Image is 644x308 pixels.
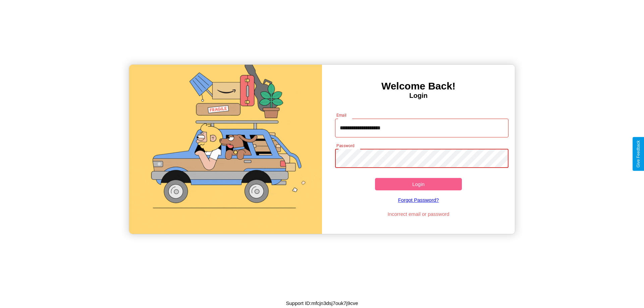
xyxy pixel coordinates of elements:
label: Password [336,143,354,148]
a: Forgot Password? [332,190,505,209]
img: gif [129,65,322,234]
h4: Login [322,92,515,100]
p: Support ID: mfcjn3dsj7ouk7j9cve [286,299,358,308]
button: Login [375,178,462,190]
p: Incorrect email or password [332,209,505,219]
div: Give Feedback [636,140,641,168]
label: Email [336,112,347,118]
h3: Welcome Back! [322,80,515,92]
